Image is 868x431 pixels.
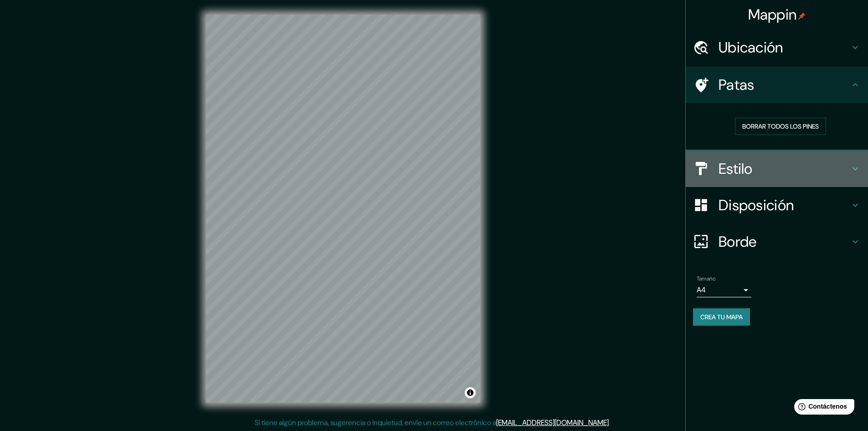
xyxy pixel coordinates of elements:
canvas: Mapa [206,15,480,403]
iframe: Lanzador de widgets de ayuda [787,395,858,421]
div: A4 [697,283,751,297]
font: Tamaño [697,275,715,282]
button: Borrar todos los pines [735,118,826,135]
font: Estilo [719,159,753,178]
font: Si tiene algún problema, sugerencia o inquietud, envíe un correo electrónico a [255,418,496,427]
button: Crea tu mapa [693,308,750,326]
div: Estilo [686,151,868,187]
font: . [609,418,610,427]
font: Disposición [719,196,794,215]
img: pin-icon.png [798,12,806,20]
font: Borde [719,232,757,251]
font: Crea tu mapa [700,313,743,321]
font: Borrar todos los pines [742,122,819,130]
button: Activar o desactivar atribución [465,387,476,398]
div: Ubicación [686,29,868,66]
div: Disposición [686,187,868,223]
div: Borde [686,223,868,260]
font: . [610,417,611,427]
a: [EMAIL_ADDRESS][DOMAIN_NAME] [496,418,609,427]
font: Ubicación [719,38,783,57]
font: A4 [697,285,706,295]
div: Patas [686,67,868,103]
font: Patas [719,75,755,94]
font: Mappin [748,5,797,24]
font: . [611,417,613,427]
